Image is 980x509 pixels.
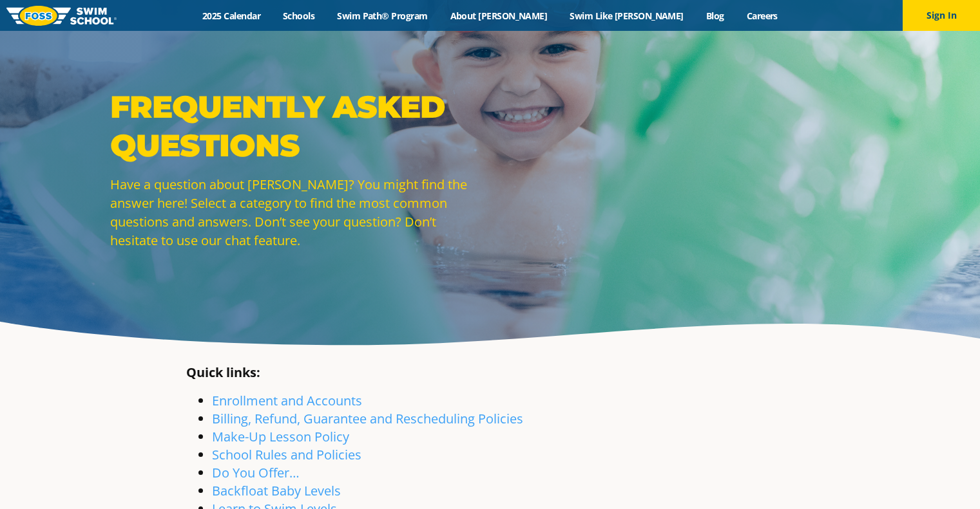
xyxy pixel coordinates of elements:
strong: Quick links: [186,364,260,381]
p: Have a question about [PERSON_NAME]? You might find the answer here! Select a category to find th... [110,175,484,250]
img: FOSS Swim School Logo [6,6,117,26]
a: Schools [272,10,326,22]
a: Do You Offer… [212,464,300,481]
a: Swim Path® Program [326,10,439,22]
a: Billing, Refund, Guarantee and Rescheduling Policies [212,410,523,427]
a: Make-Up Lesson Policy [212,428,349,445]
a: About [PERSON_NAME] [439,10,559,22]
p: Frequently Asked Questions [110,88,484,165]
a: School Rules and Policies [212,446,361,463]
a: Blog [695,10,735,22]
a: 2025 Calendar [191,10,272,22]
a: Swim Like [PERSON_NAME] [559,10,695,22]
a: Enrollment and Accounts [212,392,362,409]
a: Careers [735,10,789,22]
a: Backfloat Baby Levels [212,482,341,499]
